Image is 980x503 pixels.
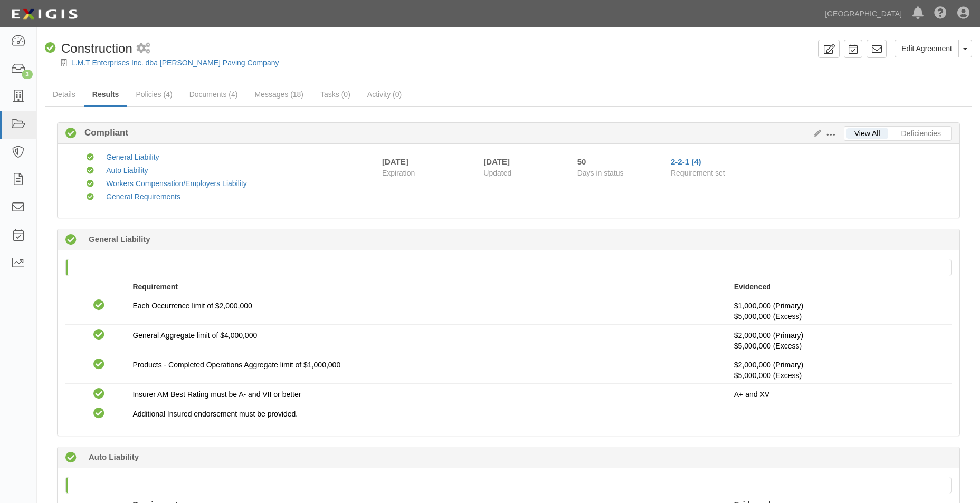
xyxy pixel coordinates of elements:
[93,359,104,370] i: Compliant
[820,3,907,24] a: [GEOGRAPHIC_DATA]
[132,283,178,291] strong: Requirement
[87,180,94,188] i: Compliant
[734,283,771,291] strong: Evidenced
[132,361,340,369] span: Products - Completed Operations Aggregate limit of $1,000,000
[84,84,127,107] a: Results
[106,192,180,201] a: General Requirements
[671,157,701,166] a: 2-2-1 (4)
[734,312,802,321] span: Policy #N-EC700076500 Insurer: Greenwich Insurance Company
[45,40,132,57] div: Construction
[128,84,180,105] a: Policies (4)
[65,235,77,246] i: Compliant 116 days (since 05/16/2025)
[246,84,311,105] a: Messages (18)
[934,7,947,20] i: Help Center - Complianz
[132,302,252,310] span: Each Occurrence limit of $2,000,000
[483,156,561,167] div: [DATE]
[93,408,104,419] i: Compliant
[87,194,94,201] i: Compliant
[810,129,821,138] a: Edit Results
[577,156,663,167] div: Since 07/21/2025
[93,330,104,341] i: Compliant
[846,128,888,139] a: View All
[89,234,150,245] b: General Liability
[895,40,959,57] a: Edit Agreement
[734,301,944,322] p: $1,000,000 (Primary)
[106,166,148,175] a: Auto Liability
[93,389,104,400] i: Compliant
[483,169,511,177] span: Updated
[71,59,279,67] a: L.M.T Enterprises Inc. dba [PERSON_NAME] Paving Company
[77,127,128,139] b: Compliant
[45,84,83,105] a: Details
[61,41,132,55] span: Construction
[93,300,104,311] i: Compliant
[22,70,33,79] div: 3
[893,128,949,139] a: Deficiencies
[8,5,81,24] img: logo-5460c22ac91f19d4615b14bd174203de0afe785f0fc80cf4dbbc73dc1793850b.png
[87,167,94,175] i: Compliant
[734,330,944,351] p: $2,000,000 (Primary)
[734,371,802,380] span: Policy #N-EC700076500 Insurer: Greenwich Insurance Company
[137,43,150,54] i: 2 scheduled workflows
[87,154,94,161] i: Compliant
[734,360,944,381] p: $2,000,000 (Primary)
[65,128,77,139] i: Compliant
[359,84,410,105] a: Activity (0)
[182,84,246,105] a: Documents (4)
[106,153,159,161] a: General Liability
[132,410,298,418] span: Additional Insured endorsement must be provided.
[132,331,257,340] span: General Aggregate limit of $4,000,000
[132,390,301,399] span: Insurer AM Best Rating must be A- and VII or better
[382,168,475,178] span: Expiration
[734,342,802,350] span: Policy #N-EC700076500 Insurer: Greenwich Insurance Company
[734,389,944,400] p: A+ and XV
[45,43,56,54] i: Compliant
[312,84,358,105] a: Tasks (0)
[106,179,247,188] a: Workers Compensation/Employers Liability
[65,452,77,463] i: Compliant 116 days (since 05/16/2025)
[577,169,624,177] span: Days in status
[671,169,725,177] span: Requirement set
[89,451,139,462] b: Auto Liability
[382,156,408,167] div: [DATE]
